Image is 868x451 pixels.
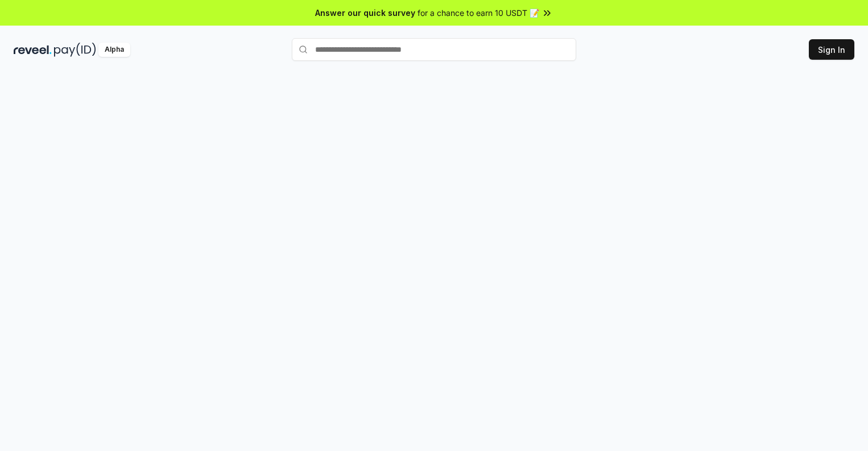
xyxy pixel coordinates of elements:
[54,43,96,57] img: pay_id
[315,7,415,19] span: Answer our quick survey
[98,43,130,57] div: Alpha
[809,39,854,60] button: Sign In
[14,43,52,57] img: reveel_dark
[418,7,539,19] span: for a chance to earn 10 USDT 📝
